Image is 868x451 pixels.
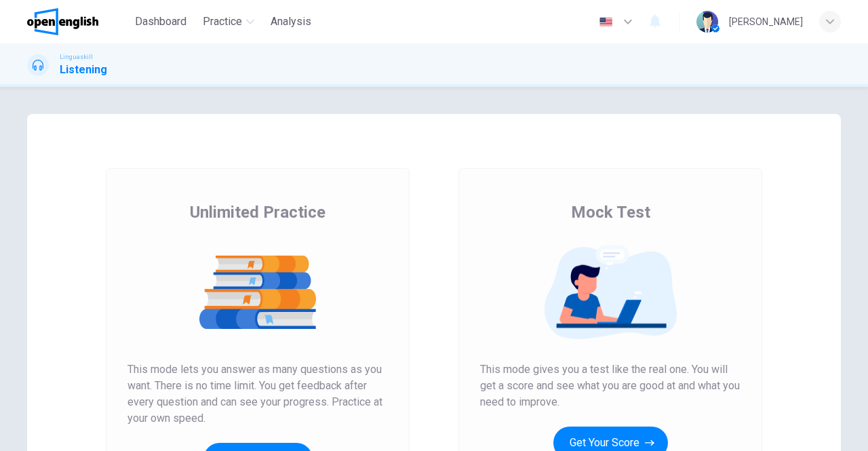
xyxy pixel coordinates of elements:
button: Dashboard [130,9,192,34]
span: Unlimited Practice [190,201,325,223]
a: OpenEnglish logo [27,8,130,35]
button: Analysis [265,9,317,34]
span: Linguaskill [60,52,93,62]
img: en [597,17,614,27]
span: Analysis [271,14,311,30]
span: Dashboard [135,14,186,30]
span: This mode gives you a test like the real one. You will get a score and see what you are good at a... [480,361,741,410]
button: Practice [197,9,260,34]
h1: Listening [60,62,107,78]
img: Profile picture [696,11,718,33]
div: [PERSON_NAME] [729,14,803,30]
img: OpenEnglish logo [27,8,98,35]
span: This mode lets you answer as many questions as you want. There is no time limit. You get feedback... [127,361,388,427]
span: Practice [203,14,242,30]
span: Mock Test [571,201,650,223]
